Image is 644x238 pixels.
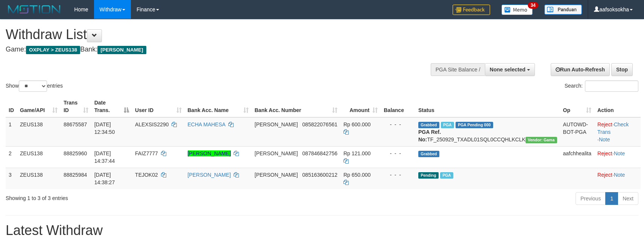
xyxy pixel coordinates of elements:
span: Copy 085822076561 to clipboard [302,121,337,127]
img: Button%20Memo.svg [501,5,533,15]
span: Marked by aafpengsreynich [440,172,453,179]
th: Op: activate to sort column ascending [560,96,595,117]
a: Note [614,150,625,156]
span: OXPLAY > ZEUS138 [26,46,80,54]
span: Copy 087846842756 to clipboard [302,150,337,156]
a: Note [614,172,625,178]
button: None selected [485,63,535,76]
td: 2 [6,146,17,168]
span: 88825984 [64,172,87,178]
div: - - - [384,121,412,128]
td: ZEUS138 [17,146,61,168]
img: MOTION_logo.png [6,4,63,15]
span: Copy 085163600212 to clipboard [302,172,337,178]
td: 3 [6,168,17,189]
span: [DATE] 14:37:44 [94,150,115,164]
h1: Withdraw List [6,27,422,42]
a: [PERSON_NAME] [188,150,231,156]
th: Game/API: activate to sort column ascending [17,96,61,117]
td: · [594,168,641,189]
a: Next [618,192,638,205]
th: Bank Acc. Name: activate to sort column ascending [185,96,252,117]
a: Note [599,136,610,142]
h4: Game: Bank: [6,46,422,53]
a: Previous [576,192,606,205]
td: ZEUS138 [17,117,61,147]
b: PGA Ref. No: [418,129,441,142]
a: Reject [597,172,612,178]
a: Check Trans [597,121,629,135]
span: [PERSON_NAME] [255,121,298,127]
th: Action [594,96,641,117]
span: PGA Pending [456,122,493,128]
label: Search: [565,80,638,92]
span: FAIZ7777 [135,150,158,156]
span: Grabbed [418,151,439,157]
a: 1 [605,192,618,205]
select: Showentries [19,80,47,92]
span: Marked by aafpengsreynich [441,122,454,128]
td: TF_250929_TXADL01SQL0CCQHLKCLK [415,117,560,147]
th: User ID: activate to sort column ascending [132,96,184,117]
td: · · [594,117,641,147]
span: 88675587 [64,121,87,127]
a: ECHA MAHESA [188,121,225,127]
a: Stop [611,63,633,76]
a: [PERSON_NAME] [188,172,231,178]
th: Amount: activate to sort column ascending [340,96,381,117]
td: 1 [6,117,17,147]
span: [PERSON_NAME] [97,46,146,54]
input: Search: [585,80,638,92]
div: - - - [384,150,412,157]
th: Date Trans.: activate to sort column descending [91,96,132,117]
span: 34 [528,2,538,9]
th: Balance [381,96,415,117]
a: Reject [597,121,612,127]
span: [PERSON_NAME] [255,150,298,156]
span: Rp 650.000 [343,172,371,178]
div: - - - [384,171,412,179]
span: Rp 121.000 [343,150,371,156]
span: Pending [418,172,439,179]
td: ZEUS138 [17,168,61,189]
span: None selected [490,67,526,73]
label: Show entries [6,80,63,92]
span: Vendor URL: https://trx31.1velocity.biz [526,137,557,143]
span: Grabbed [418,122,439,128]
img: Feedback.jpg [453,5,490,15]
span: TEJOK02 [135,172,158,178]
span: [DATE] 12:34:50 [94,121,115,135]
td: · [594,146,641,168]
h1: Latest Withdraw [6,223,638,238]
td: aafchhealita [560,146,595,168]
th: Bank Acc. Number: activate to sort column ascending [252,96,340,117]
span: 88825960 [64,150,87,156]
td: AUTOWD-BOT-PGA [560,117,595,147]
div: Showing 1 to 3 of 3 entries [6,191,263,202]
a: Reject [597,150,612,156]
span: Rp 600.000 [343,121,371,127]
th: Status [415,96,560,117]
a: Run Auto-Refresh [551,63,610,76]
img: panduan.png [544,5,582,15]
div: PGA Site Balance / [431,63,485,76]
span: ALEXSIS2290 [135,121,169,127]
th: ID [6,96,17,117]
span: [DATE] 14:38:27 [94,172,115,185]
span: [PERSON_NAME] [255,172,298,178]
th: Trans ID: activate to sort column ascending [61,96,91,117]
